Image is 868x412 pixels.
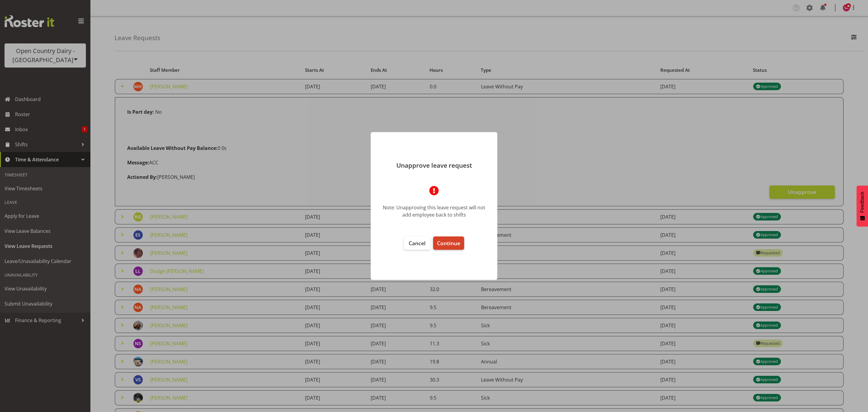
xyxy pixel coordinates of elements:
[860,192,865,213] span: Feedback
[433,236,464,250] button: Continue
[377,162,491,169] p: Unapprove leave request
[857,185,868,227] button: Feedback - Show survey
[437,239,460,247] span: Continue
[380,204,488,218] div: Note: Unapproving this leave request will not add employee back to shifts
[409,239,426,247] span: Cancel
[404,236,430,250] button: Cancel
